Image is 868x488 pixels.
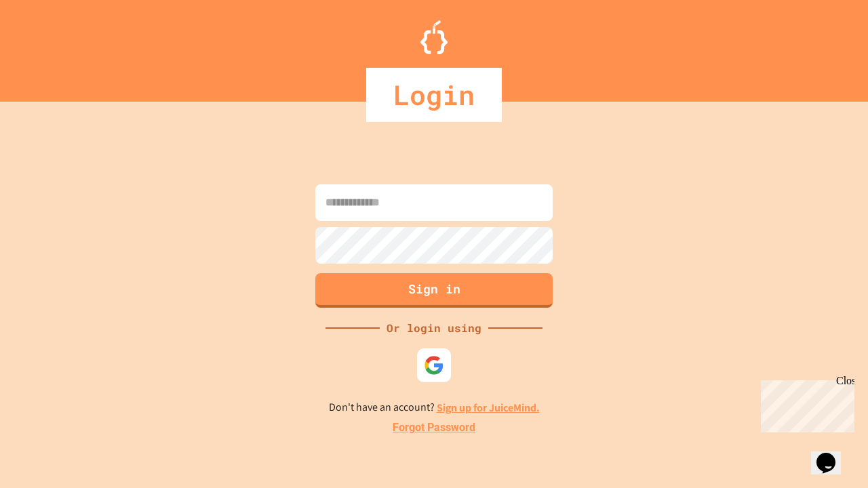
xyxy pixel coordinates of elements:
iframe: chat widget [755,375,854,432]
div: Login [366,68,502,122]
p: Don't have an account? [329,399,540,416]
img: google-icon.svg [424,355,444,375]
a: Forgot Password [393,420,475,436]
div: Or login using [380,320,488,336]
img: Logo.svg [420,20,448,54]
iframe: chat widget [811,434,854,474]
div: Chat with us now!Close [5,5,94,86]
button: Sign in [315,273,553,308]
a: Sign up for JuiceMind. [437,401,540,415]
